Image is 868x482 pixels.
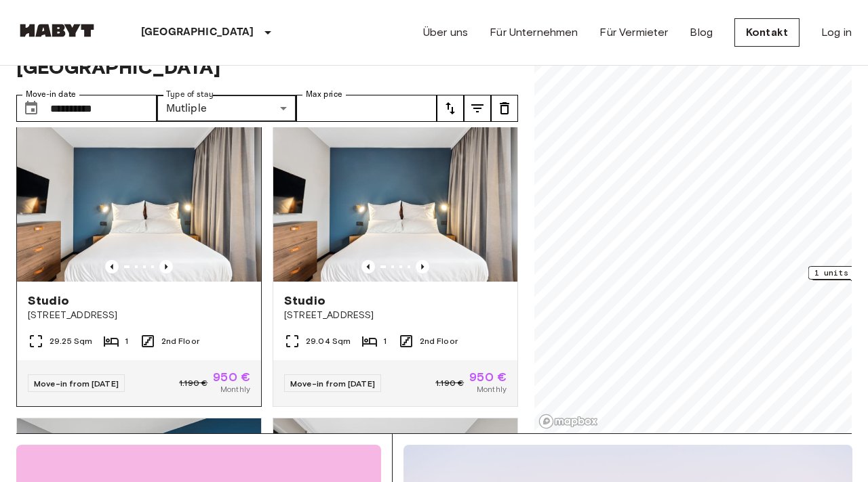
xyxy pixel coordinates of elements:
[105,260,119,273] button: Previous image
[284,309,507,322] span: [STREET_ADDRESS]
[290,378,375,389] span: Move-in from [DATE]
[220,383,250,395] span: Monthly
[125,335,128,347] span: 1
[26,89,76,100] label: Move-in date
[599,24,668,41] a: Für Vermieter
[469,371,507,383] span: 950 €
[157,95,297,122] div: Mutliple
[491,95,518,122] button: tune
[16,24,98,37] img: Habyt
[477,383,507,395] span: Monthly
[50,335,92,347] span: 29.25 Sqm
[437,95,464,122] button: tune
[284,292,325,309] span: Studio
[534,16,852,433] canvas: Map
[18,95,45,122] button: Choose date, selected date is 22 Aug 2025
[821,24,852,41] a: Log in
[28,292,69,309] span: Studio
[273,119,517,282] img: Marketing picture of unit DE-01-481-218-01
[361,260,375,273] button: Previous image
[306,335,351,347] span: 29.04 Sqm
[16,118,262,407] a: Marketing picture of unit DE-01-480-216-01Previous imagePrevious imageStudio[STREET_ADDRESS]29.25...
[383,335,387,347] span: 1
[28,309,250,322] span: [STREET_ADDRESS]
[159,260,173,273] button: Previous image
[166,89,214,100] label: Type of stay
[423,24,468,41] a: Über uns
[161,335,199,347] span: 2nd Floor
[490,24,578,41] a: Für Unternehmen
[435,377,464,389] span: 1.190 €
[538,414,598,429] a: Mapbox logo
[306,89,342,100] label: Max price
[179,377,208,389] span: 1.190 €
[273,118,518,407] a: Marketing picture of unit DE-01-481-218-01Previous imagePrevious imageStudio[STREET_ADDRESS]29.04...
[34,378,119,389] span: Move-in from [DATE]
[141,24,254,41] p: [GEOGRAPHIC_DATA]
[734,18,800,47] a: Kontakt
[17,119,261,282] img: Marketing picture of unit DE-01-480-216-01
[690,24,713,41] a: Blog
[464,95,491,122] button: tune
[213,371,250,383] span: 950 €
[416,260,429,273] button: Previous image
[420,335,458,347] span: 2nd Floor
